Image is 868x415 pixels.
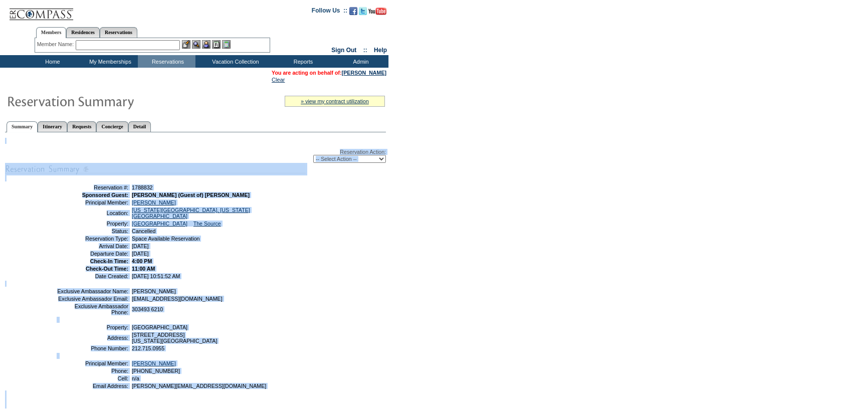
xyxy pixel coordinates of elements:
[272,77,285,83] a: Clear
[86,266,128,272] strong: Check-Out Time:
[132,288,176,294] span: [PERSON_NAME]
[363,47,367,54] span: ::
[132,243,149,249] span: [DATE]
[38,121,67,132] a: Itinerary
[100,27,137,38] a: Reservations
[5,149,386,163] div: Reservation Action:
[273,55,331,68] td: Reports
[57,207,128,219] td: Location:
[132,273,180,279] span: [DATE] 10:51:52 AM
[132,360,176,366] a: [PERSON_NAME]
[272,70,386,76] span: You are acting on behalf of:
[132,306,163,312] span: 303493 6210
[331,47,356,54] a: Sign Out
[202,40,210,49] img: Impersonate
[368,10,386,16] a: Subscribe to our YouTube Channel
[182,40,190,49] img: b_edit.gif
[374,47,387,54] a: Help
[57,332,128,344] td: Address:
[57,303,128,315] td: Exclusive Ambassador Phone:
[57,236,128,242] td: Reservation Type:
[132,236,199,242] span: Space Available Reservation
[132,228,155,234] span: Cancelled
[132,296,223,302] span: [EMAIL_ADDRESS][DOMAIN_NAME]
[132,383,266,389] span: [PERSON_NAME][EMAIL_ADDRESS][DOMAIN_NAME]
[57,243,128,249] td: Arrival Date:
[132,192,250,198] span: [PERSON_NAME] (Guest of) [PERSON_NAME]
[132,332,217,344] span: [STREET_ADDRESS] [US_STATE][GEOGRAPHIC_DATA]
[132,266,155,272] span: 11:00 AM
[132,251,149,257] span: [DATE]
[301,98,369,104] a: » view my contract utilization
[132,345,164,351] span: 212.715.0955
[349,7,357,15] img: Become our fan on Facebook
[192,40,200,49] img: View
[5,163,306,175] img: subTtlResSummary.gif
[331,55,388,68] td: Admin
[359,10,367,16] a: Follow us on Twitter
[7,121,38,132] a: Summary
[132,221,187,227] a: [GEOGRAPHIC_DATA]
[212,40,221,49] img: Reservations
[138,55,195,68] td: Reservations
[193,221,221,227] a: The Source
[312,6,347,18] td: Follow Us ::
[132,324,187,330] span: [GEOGRAPHIC_DATA]
[57,368,128,374] td: Phone:
[132,207,250,219] a: [US_STATE][GEOGRAPHIC_DATA], [US_STATE][GEOGRAPHIC_DATA]
[66,27,100,38] a: Residences
[342,70,386,76] a: [PERSON_NAME]
[57,324,128,330] td: Property:
[96,121,128,132] a: Concierge
[57,360,128,366] td: Principal Member:
[57,273,128,279] td: Date Created:
[57,221,128,227] td: Property:
[132,368,180,374] span: [PHONE_NUMBER]
[36,27,67,38] a: Members
[128,121,151,132] a: Detail
[7,91,207,111] img: Reservaton Summary
[23,55,80,68] td: Home
[368,8,386,15] img: Subscribe to our YouTube Channel
[132,375,139,381] span: n/a
[80,55,138,68] td: My Memberships
[90,258,128,264] strong: Check-In Time:
[57,375,128,381] td: Cell:
[222,40,231,49] img: b_calculator.gif
[82,192,128,198] strong: Sponsored Guest:
[359,7,367,15] img: Follow us on Twitter
[37,40,76,49] div: Member Name:
[57,345,128,351] td: Phone Number:
[195,55,273,68] td: Vacation Collection
[132,184,153,190] span: 1788832
[349,10,357,16] a: Become our fan on Facebook
[67,121,96,132] a: Requests
[57,184,128,190] td: Reservation #:
[57,199,128,205] td: Principal Member:
[57,296,128,302] td: Exclusive Ambassador Email:
[57,288,128,294] td: Exclusive Ambassador Name:
[132,258,152,264] span: 4:00 PM
[57,251,128,257] td: Departure Date:
[57,228,128,234] td: Status:
[57,383,128,389] td: Email Address:
[132,199,176,205] a: [PERSON_NAME]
